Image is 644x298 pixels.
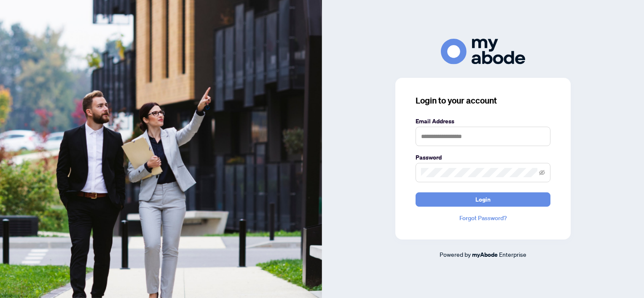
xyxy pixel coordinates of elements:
[416,95,550,106] h3: Login to your account
[499,250,526,258] span: Enterprise
[416,192,550,207] button: Login
[539,170,545,176] span: eye-invisible
[475,193,491,206] span: Login
[416,213,550,223] a: Forgot Password?
[416,117,550,126] label: Email Address
[472,250,498,259] a: myAbode
[440,250,471,258] span: Powered by
[416,153,550,162] label: Password
[441,39,525,64] img: ma-logo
